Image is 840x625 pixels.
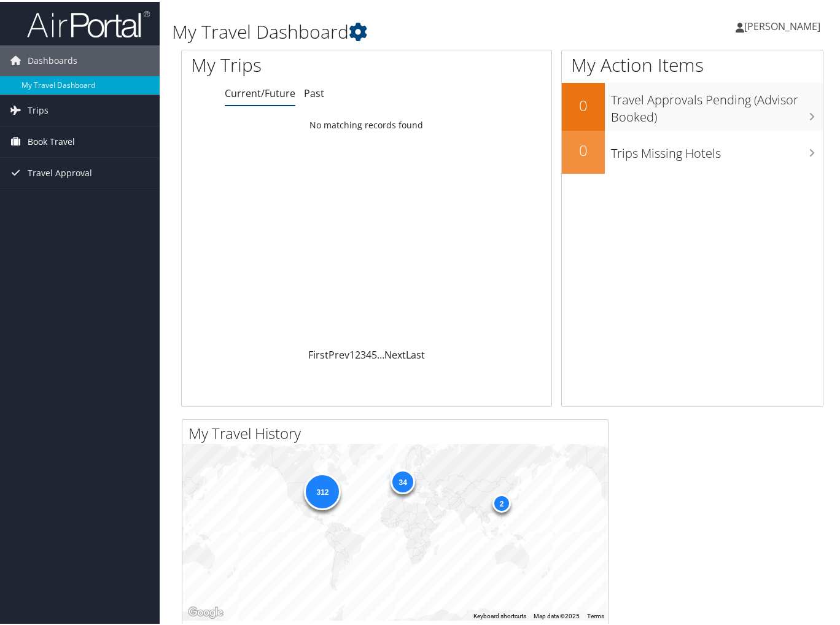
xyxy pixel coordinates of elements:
[189,421,608,442] h2: My Travel History
[406,346,425,360] a: Last
[304,471,341,508] div: 312
[304,85,324,98] a: Past
[562,138,605,159] h2: 0
[611,83,823,124] h3: Travel Approvals Pending (Advisor Booked)
[391,467,415,492] div: 34
[473,610,526,619] button: Keyboard shortcuts
[28,156,92,187] span: Travel Approval
[308,346,329,360] a: First
[349,346,355,360] a: 1
[360,346,366,360] a: 3
[355,346,360,360] a: 2
[185,603,226,619] a: Open this area in Google Maps (opens a new window)
[28,125,75,155] span: Book Travel
[492,492,511,511] div: 2
[371,346,377,360] a: 5
[534,611,580,618] span: Map data ©2025
[736,6,833,43] a: [PERSON_NAME]
[562,93,605,114] h2: 0
[744,18,820,31] span: [PERSON_NAME]
[377,346,384,360] span: …
[185,603,226,619] img: Google
[587,611,604,618] a: Terms (opens in new tab)
[28,44,77,74] span: Dashboards
[28,93,49,124] span: Trips
[27,8,150,37] img: airportal-logo.png
[562,50,823,76] h1: My Action Items
[182,112,551,134] td: No matching records found
[329,346,349,360] a: Prev
[384,346,406,360] a: Next
[562,81,823,128] a: 0Travel Approvals Pending (Advisor Booked)
[225,85,295,98] a: Current/Future
[366,346,371,360] a: 4
[611,137,823,160] h3: Trips Missing Hotels
[172,17,612,43] h1: My Travel Dashboard
[562,129,823,172] a: 0Trips Missing Hotels
[191,50,388,76] h1: My Trips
